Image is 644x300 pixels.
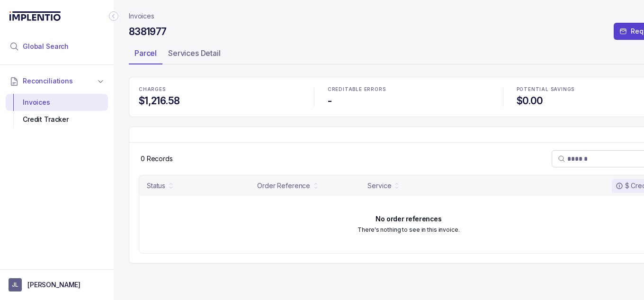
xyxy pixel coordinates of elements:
p: Services Detail [168,47,221,59]
div: Status [147,181,165,191]
span: User initials [9,278,22,291]
p: Parcel [134,47,157,59]
p: There's nothing to see in this invoice. [358,225,459,235]
div: Order Reference [257,181,310,191]
p: [PERSON_NAME] [27,280,80,290]
span: Reconciliations [23,76,73,86]
div: Reconciliations [6,92,108,130]
div: Service [367,181,391,191]
li: Tab Parcel [129,45,162,64]
h4: 8381977 [129,25,167,38]
p: 0 Records [141,154,173,164]
button: Reconciliations [6,71,108,91]
div: Collapse Icon [108,10,119,22]
div: Remaining page entries [141,154,173,164]
nav: breadcrumb [129,11,154,21]
button: User initials[PERSON_NAME] [9,278,105,291]
a: Invoices [129,11,154,21]
h4: $1,216.58 [139,94,301,108]
p: CREDITABLE ERRORS [328,87,490,92]
h4: - [328,94,490,108]
p: CHARGES [139,87,301,92]
div: Invoices [13,94,100,111]
h6: No order references [376,215,441,223]
span: Global Search [23,42,69,51]
div: Credit Tracker [13,111,100,128]
li: Tab Services Detail [162,45,226,64]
